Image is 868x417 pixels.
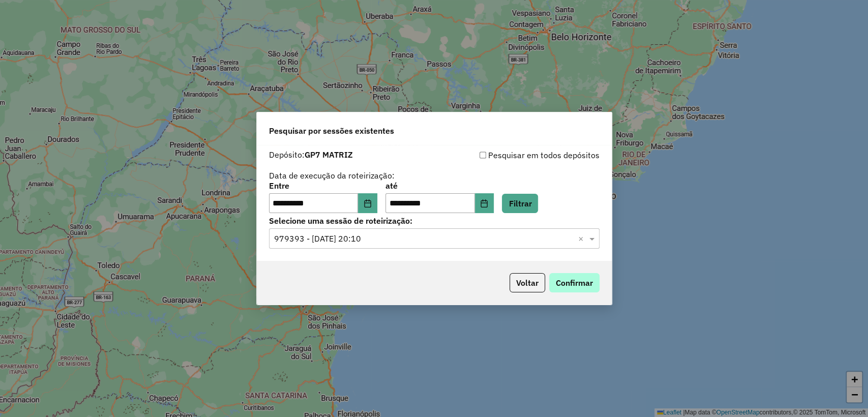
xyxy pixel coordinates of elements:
button: Choose Date [475,193,494,214]
label: Depósito: [269,148,353,161]
span: Clear all [578,232,587,245]
button: Choose Date [358,193,377,214]
strong: GP7 MATRIZ [305,150,353,160]
div: Pesquisar em todos depósitos [434,149,600,161]
button: Confirmar [549,273,600,292]
label: Entre [269,180,377,192]
button: Voltar [510,273,545,292]
button: Filtrar [502,194,538,213]
label: até [385,180,494,192]
span: Pesquisar por sessões existentes [269,125,394,137]
label: Selecione uma sessão de roteirização: [269,215,600,227]
label: Data de execução da roteirização: [269,169,395,182]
